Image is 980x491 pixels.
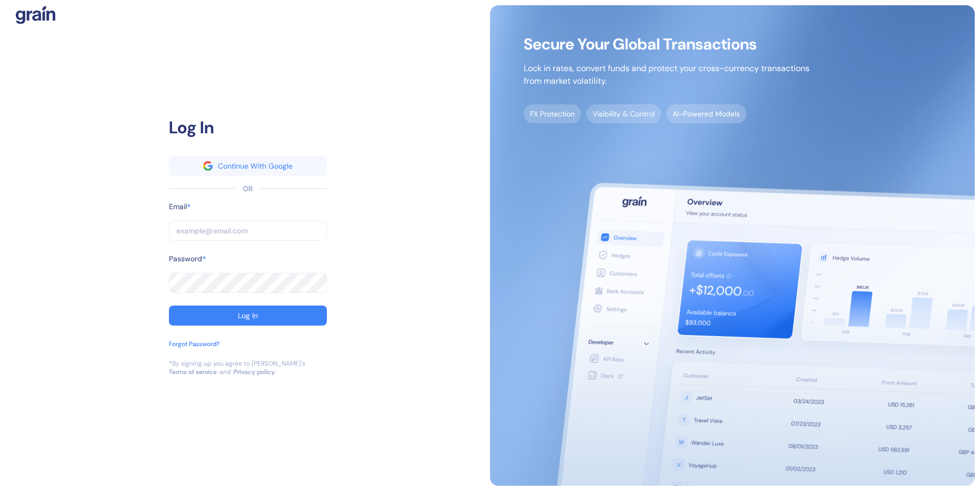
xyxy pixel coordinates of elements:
[169,339,219,359] button: Forgot Password?
[169,306,327,326] button: Log In
[169,221,327,241] input: example@email.com
[666,104,746,123] span: AI-Powered Models
[203,161,213,171] img: google
[169,253,202,264] label: Password
[234,368,276,376] a: Privacy policy.
[169,156,327,176] button: googleContinue With Google
[490,5,975,486] img: signup-main-image
[218,162,293,170] div: Continue With Google
[169,339,219,349] div: Forgot Password?
[169,115,327,140] div: Log In
[169,201,187,212] label: Email
[238,312,258,319] div: Log In
[243,183,253,194] div: OR
[219,368,231,376] div: and
[16,5,55,24] img: logo
[524,39,809,50] span: Secure Your Global Transactions
[524,104,581,123] span: FX Protection
[169,359,305,368] div: *By signing up you agree to [PERSON_NAME]’s
[169,368,217,376] a: Terms of service
[586,104,661,123] span: Visibility & Control
[524,62,809,87] p: Lock in rates, convert funds and protect your cross-currency transactions from market volatility.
